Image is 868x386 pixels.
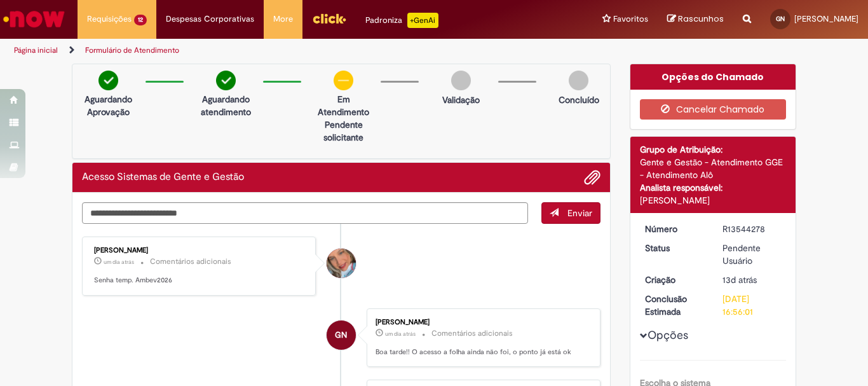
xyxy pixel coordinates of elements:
[635,273,714,286] dt: Criação
[104,258,134,266] span: um dia atrás
[776,15,785,23] span: GN
[195,93,257,118] p: Aguardando atendimento
[216,71,236,90] img: check-circle-green.png
[640,143,787,156] div: Grupo de Atribuição:
[722,242,782,267] div: Pendente Usuário
[10,39,569,62] ul: Trilhas de página
[104,258,134,266] time: 29/09/2025 14:51:38
[635,242,714,254] dt: Status
[635,293,714,318] dt: Conclusão Estimada
[722,274,757,286] span: 13d atrás
[385,330,416,338] span: um dia atrás
[166,13,254,25] span: Despesas Corporativas
[567,207,592,219] span: Enviar
[334,71,353,90] img: circle-minus.png
[376,347,587,357] p: Boa tarde!! O acesso a folha ainda não foi, o ponto já está ok
[1,6,67,32] img: ServiceNow
[94,275,306,286] p: Senha temp. Ambev2026
[442,93,480,106] p: Validação
[385,330,416,338] time: 29/09/2025 14:46:04
[134,15,147,25] span: 12
[678,13,724,25] span: Rascunhos
[722,293,782,318] div: [DATE] 16:56:01
[78,93,139,118] p: Aguardando Aprovação
[85,45,179,55] a: Formulário de Atendimento
[630,64,796,90] div: Opções do Chamado
[335,320,347,350] span: GN
[313,93,374,118] p: Em Atendimento
[327,321,356,350] div: Gabriela Marques Do Nascimento
[87,13,132,25] span: Requisições
[94,247,306,254] div: [PERSON_NAME]
[150,256,231,267] small: Comentários adicionais
[559,93,599,106] p: Concluído
[312,9,346,28] img: click_logo_yellow_360x200.png
[327,249,356,278] div: Jacqueline Andrade Galani
[794,13,858,24] span: [PERSON_NAME]
[82,172,244,183] h2: Acesso Sistemas de Gente e Gestão Histórico de tíquete
[82,202,528,224] textarea: Digite sua mensagem aqui...
[431,328,513,339] small: Comentários adicionais
[14,45,58,55] a: Página inicial
[407,13,438,28] p: +GenAi
[640,194,787,207] div: [PERSON_NAME]
[667,13,724,25] a: Rascunhos
[451,71,471,90] img: img-circle-grey.png
[365,13,438,28] div: Padroniza
[722,223,782,235] div: R13544278
[313,118,374,144] p: Pendente solicitante
[98,71,118,90] img: check-circle-green.png
[584,169,600,186] button: Adicionar anexos
[273,13,293,25] span: More
[376,319,587,326] div: [PERSON_NAME]
[640,181,787,194] div: Analista responsável:
[613,13,648,25] span: Favoritos
[569,71,588,90] img: img-circle-grey.png
[541,202,600,224] button: Enviar
[722,273,782,286] div: 17/09/2025 15:20:35
[640,99,787,120] button: Cancelar Chamado
[635,223,714,235] dt: Número
[722,274,757,286] time: 17/09/2025 15:20:35
[640,156,787,181] div: Gente e Gestão - Atendimento GGE - Atendimento Alô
